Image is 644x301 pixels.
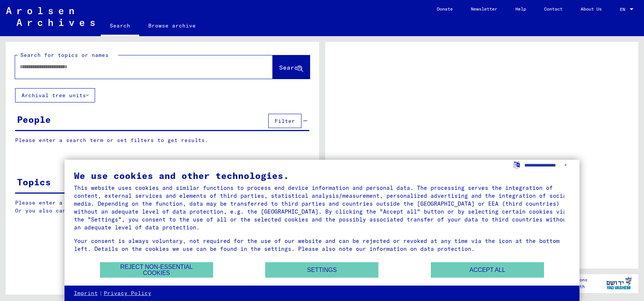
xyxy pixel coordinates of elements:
p: Please enter a search term or set filters to get results. [15,136,309,144]
p: Please enter a search term or set filters to get results. Or you also can browse the manually. [15,199,310,215]
img: yv_logo.png [605,274,633,293]
mat-label: Search for topics or names [20,52,109,58]
button: Filter [268,114,301,128]
a: Search [101,17,139,36]
div: People [17,113,51,126]
div: This website uses cookies and similar functions to process end device information and personal da... [74,184,570,231]
span: EN [620,7,628,12]
span: Filter [275,118,295,124]
button: Archival tree units [15,88,95,102]
a: Imprint [74,290,98,297]
button: Reject non-essential cookies [100,262,213,278]
div: We use cookies and other technologies. [74,171,570,180]
div: Topics [17,175,51,189]
button: Settings [265,262,378,278]
div: Your consent is always voluntary, not required for the use of our website and can be rejected or ... [74,237,570,253]
a: Browse archive [139,17,205,35]
button: Accept all [431,262,544,278]
a: Privacy Policy [104,290,151,297]
span: Search [279,64,302,71]
button: Search [273,55,310,79]
img: Arolsen_neg.svg [6,7,95,26]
